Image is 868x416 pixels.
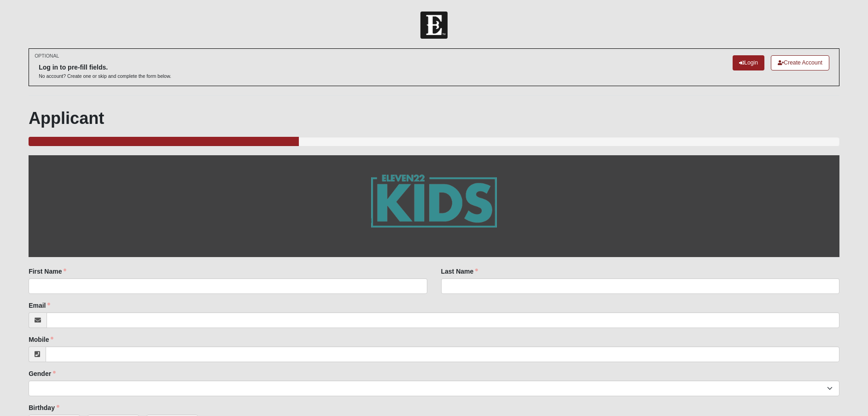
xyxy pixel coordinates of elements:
h1: Applicant [29,108,839,128]
label: Mobile [29,335,53,344]
label: First Name [29,267,66,276]
label: Gender [29,369,56,378]
img: GetImage.ashx [353,155,515,257]
a: Create Account [771,55,829,70]
label: Birthday [29,403,59,412]
p: No account? Create one or skip and complete the form below. [39,73,171,80]
a: Login [733,55,764,70]
img: Church of Eleven22 Logo [420,12,448,39]
label: Email [29,301,50,310]
label: Last Name [441,267,478,276]
small: OPTIONAL [35,53,59,59]
h6: Log in to pre-fill fields. [39,64,171,71]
